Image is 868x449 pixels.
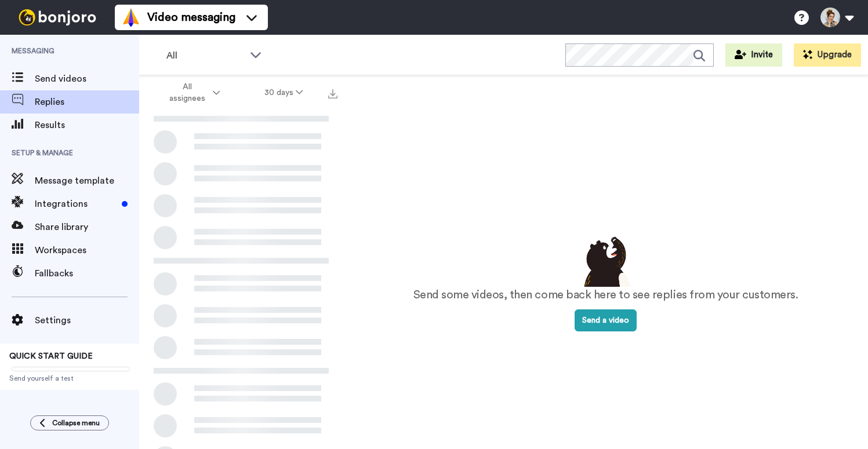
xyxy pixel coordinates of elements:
span: All assignees [164,81,210,104]
span: Settings [35,313,139,327]
span: Collapse menu [52,418,100,428]
span: All [166,49,244,63]
button: All assignees [141,76,242,109]
span: Integrations [35,197,117,211]
span: Send yourself a test [9,374,130,383]
span: Message template [35,174,139,188]
span: Replies [35,95,139,109]
span: Share library [35,220,139,234]
button: Upgrade [794,43,861,67]
button: 30 days [242,82,325,103]
span: Workspaces [35,243,139,257]
p: Send some videos, then come back here to see replies from your customers. [413,287,798,304]
button: Invite [725,43,782,67]
span: Send videos [35,72,139,86]
img: vm-color.svg [122,8,140,27]
button: Send a video [575,309,637,331]
img: export.svg [328,89,337,98]
img: bj-logo-header-white.svg [14,9,101,25]
a: Send a video [575,316,637,324]
img: results-emptystates.png [577,233,635,287]
button: Export all results that match these filters now. [325,84,341,101]
span: Fallbacks [35,267,139,280]
button: Collapse menu [30,415,109,430]
span: QUICK START GUIDE [9,352,93,360]
span: Video messaging [147,9,235,25]
span: Results [35,118,139,132]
